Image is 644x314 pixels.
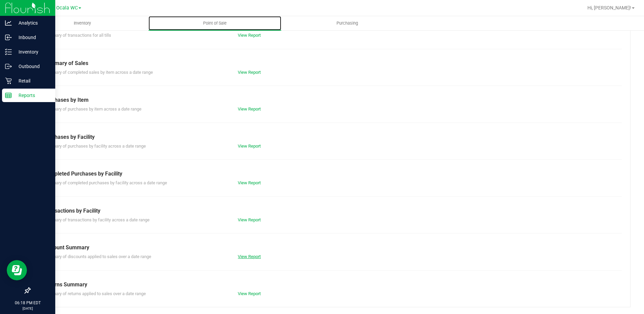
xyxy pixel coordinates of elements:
[16,16,149,30] a: Inventory
[43,133,617,141] div: Purchases by Facility
[43,33,111,38] span: Summary of transactions for all tills
[238,70,261,75] a: View Report
[43,170,617,178] div: Completed Purchases by Facility
[43,244,617,252] div: Discount Summary
[327,20,367,26] span: Purchasing
[238,254,261,259] a: View Report
[5,49,12,55] inline-svg: Inventory
[12,62,52,70] p: Outbound
[43,70,153,75] span: Summary of completed sales by item across a date range
[43,217,150,222] span: Summary of transactions by facility across a date range
[43,291,146,296] span: Summary of returns applied to sales over a date range
[43,281,617,289] div: Returns Summary
[43,96,617,104] div: Purchases by Item
[43,180,167,185] span: Summary of completed purchases by facility across a date range
[5,34,12,41] inline-svg: Inbound
[43,207,617,215] div: Transactions by Facility
[43,254,151,259] span: Summary of discounts applied to sales over a date range
[587,5,631,10] span: Hi, [PERSON_NAME]!
[12,48,52,56] p: Inventory
[12,91,52,99] p: Reports
[43,144,146,149] span: Summary of purchases by facility across a date range
[12,33,52,41] p: Inbound
[5,92,12,99] inline-svg: Reports
[3,306,52,311] p: [DATE]
[194,20,236,26] span: Point of Sale
[43,106,141,112] span: Summary of purchases by item across a date range
[238,180,261,185] a: View Report
[65,20,100,26] span: Inventory
[149,16,281,30] a: Point of Sale
[238,106,261,112] a: View Report
[238,33,261,38] a: View Report
[5,20,12,26] inline-svg: Analytics
[281,16,414,30] a: Purchasing
[238,291,261,296] a: View Report
[12,19,52,27] p: Analytics
[43,59,617,67] div: Summary of Sales
[238,217,261,222] a: View Report
[5,63,12,70] inline-svg: Outbound
[3,300,52,306] p: 06:18 PM EDT
[56,5,78,11] span: Ocala WC
[238,144,261,149] a: View Report
[12,77,52,85] p: Retail
[7,260,27,280] iframe: Resource center
[5,77,12,84] inline-svg: Retail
